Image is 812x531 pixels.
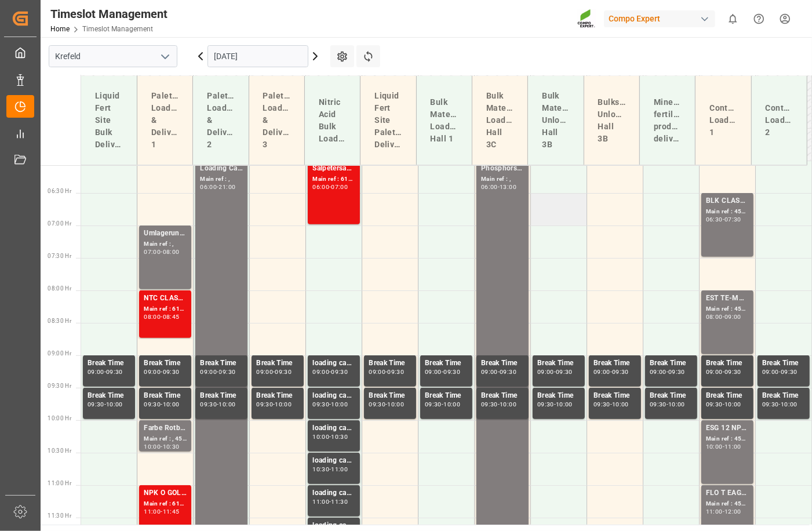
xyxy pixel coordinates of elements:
div: - [723,402,724,407]
div: 06:00 [312,184,329,190]
span: 08:00 Hr [48,285,71,292]
div: 09:30 [781,369,798,374]
div: Timeslot Management [50,5,168,23]
div: Break Time [425,390,468,402]
div: Break Time [369,390,412,402]
div: FLO T EAGLE MASTER [DATE] 25kg (x42) WW [706,488,749,499]
div: - [161,509,162,514]
div: 07:00 [144,249,161,254]
div: Loading Capacity [200,163,243,174]
div: - [667,402,668,407]
div: Main ref : , [481,174,524,184]
div: Break Time [481,358,524,369]
div: 09:30 [331,369,348,374]
div: 09:30 [537,402,554,407]
div: Main ref : 4500000982, 2000001027 [706,304,749,314]
div: 10:00 [668,402,685,407]
div: - [273,369,275,374]
div: 09:30 [443,369,460,374]
div: - [329,499,331,504]
div: Nitric Acid Bulk Loading [314,92,351,150]
div: 11:00 [312,499,329,504]
div: 09:00 [593,369,610,374]
div: 07:30 [724,217,741,222]
div: 10:30 [163,444,180,449]
div: 10:00 [275,402,292,407]
div: 06:30 [706,217,723,222]
div: Break Time [650,390,693,402]
div: 11:00 [144,509,161,514]
div: - [779,402,781,407]
div: 09:00 [144,369,161,374]
div: 09:00 [369,369,385,374]
div: Break Time [481,390,524,402]
div: 09:30 [275,369,292,374]
div: Compo Expert [604,10,715,27]
span: 09:30 Hr [48,383,71,389]
div: Main ref : 6100001616, 2000001381 [144,499,187,509]
div: - [723,444,724,449]
div: 09:30 [256,402,273,407]
div: Break Time [369,358,412,369]
div: - [161,444,162,449]
div: - [667,369,668,374]
span: 10:30 Hr [48,448,71,454]
div: Container Loading 2 [761,97,798,143]
div: loading capacity [312,390,355,402]
div: NPK O GOLD KR [DATE] 25kg (x60) IT [144,488,187,499]
input: Type to search/select [49,45,177,67]
div: 10:00 [144,444,161,449]
div: 09:30 [593,402,610,407]
div: Main ref : 6100001276, 2000000929 [144,304,187,314]
a: Home [50,25,70,33]
button: Help Center [746,6,772,32]
div: Main ref : 6100001661, 2000001409 [312,174,355,184]
div: 09:30 [556,369,573,374]
div: Farbe Rotbraun [144,423,187,434]
div: - [104,369,106,374]
div: - [217,402,219,407]
div: 09:30 [144,402,161,407]
div: 09:30 [668,369,685,374]
div: Main ref : , 4500007285 [144,434,187,444]
div: 09:30 [219,369,236,374]
div: 08:00 [163,249,180,254]
div: Break Time [200,358,243,369]
span: 09:00 Hr [48,350,71,357]
div: 10:00 [106,402,123,407]
div: 10:00 [163,402,180,407]
div: 09:00 [425,369,442,374]
div: - [329,467,331,472]
div: Break Time [425,358,468,369]
button: show 0 new notifications [720,6,746,32]
div: EST TE-MAX BS 11-48 20kg (x56) INT [706,293,749,304]
div: 09:30 [200,402,217,407]
div: Break Time [256,390,299,402]
div: Paletts Loading & Delivery 3 [258,85,295,155]
div: 09:30 [650,402,667,407]
div: 09:30 [481,402,498,407]
div: Container Loading 1 [705,97,741,143]
div: Main ref : 4500001045, 2000001080 [706,499,749,509]
div: 09:30 [163,369,180,374]
div: Main ref : , [200,174,243,184]
div: loading capacity [312,455,355,467]
div: - [329,184,331,190]
div: Break Time [537,390,580,402]
div: - [610,369,612,374]
button: Compo Expert [604,8,720,30]
div: 09:00 [762,369,779,374]
div: - [104,402,106,407]
div: Main ref : , [144,239,187,249]
div: Break Time [762,390,805,402]
div: 06:00 [200,184,217,190]
div: Break Time [593,390,636,402]
div: 10:00 [331,402,348,407]
input: DD.MM.YYYY [207,45,308,67]
div: 11:00 [706,509,723,514]
div: 09:00 [88,369,104,374]
div: - [161,314,162,319]
div: 09:30 [106,369,123,374]
div: Liquid Fert Site Paletts Delivery [370,85,406,155]
div: Break Time [144,358,187,369]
